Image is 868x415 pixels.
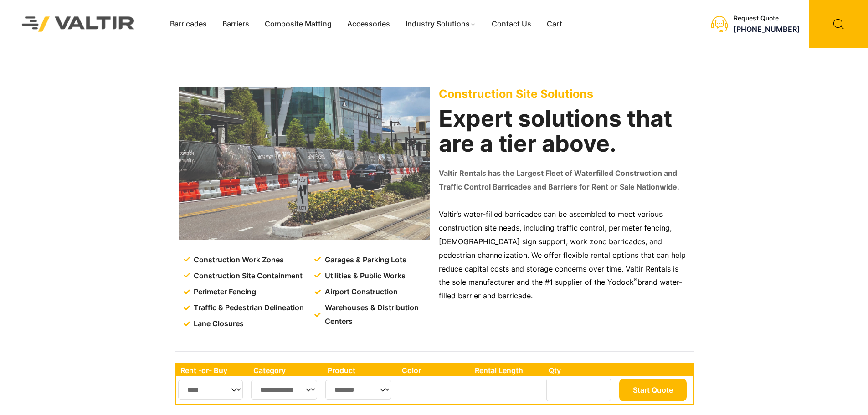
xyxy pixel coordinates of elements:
[191,269,303,283] span: Construction Site Containment
[176,364,249,376] th: Rent -or- Buy
[439,106,689,156] h2: Expert solutions that are a tier above.
[10,5,146,43] img: Valtir Rentals
[544,364,616,376] th: Qty
[191,253,284,267] span: Construction Work Zones
[619,379,687,401] button: Start Quote
[398,17,484,31] a: Industry Solutions
[397,364,471,376] th: Color
[734,25,800,34] a: [PHONE_NUMBER]
[323,269,406,283] span: Utilities & Public Works
[162,17,215,31] a: Barricades
[191,317,244,331] span: Lane Closures
[734,15,800,22] div: Request Quote
[484,17,539,31] a: Contact Us
[634,277,637,283] sup: ®
[539,17,570,31] a: Cart
[191,285,256,299] span: Perimeter Fencing
[215,17,257,31] a: Barriers
[470,364,544,376] th: Rental Length
[439,208,689,303] p: Valtir’s water-filled barricades can be assembled to meet various construction site needs, includ...
[249,364,324,376] th: Category
[323,253,406,267] span: Garages & Parking Lots
[191,301,304,315] span: Traffic & Pedestrian Delineation
[257,17,339,31] a: Composite Matting
[323,364,397,376] th: Product
[439,87,689,101] p: Construction Site Solutions
[339,17,398,31] a: Accessories
[439,167,689,194] p: Valtir Rentals has the Largest Fleet of Waterfilled Construction and Traffic Control Barricades a...
[323,301,431,328] span: Warehouses & Distribution Centers
[323,285,398,299] span: Airport Construction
